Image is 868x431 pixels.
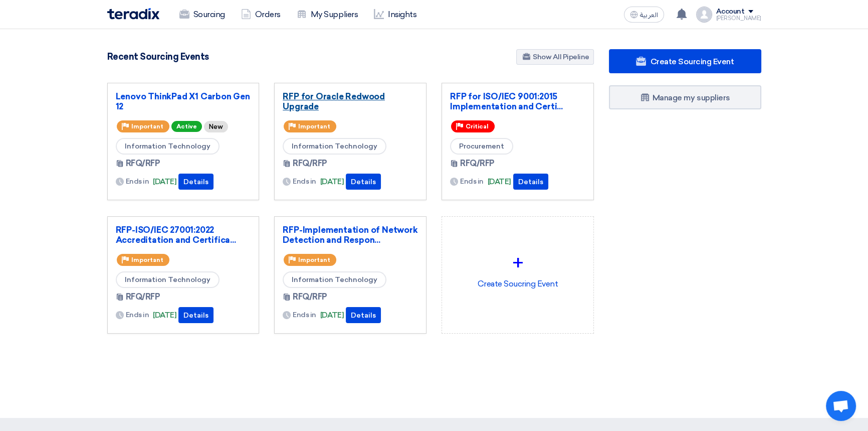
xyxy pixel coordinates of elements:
div: + [450,248,585,278]
span: Information Technology [283,271,386,288]
button: Details [178,174,213,190]
a: My Suppliers [289,4,366,26]
a: Show All Pipeline [516,49,594,65]
span: Ends in [460,176,484,187]
span: [DATE] [488,176,511,188]
span: Ends in [293,310,316,320]
button: العربية [624,7,664,23]
span: [DATE] [153,176,176,188]
span: Create Sourcing Event [650,57,734,66]
span: [DATE] [320,176,344,188]
img: profile_test.png [696,7,712,23]
a: RFP for Oracle Redwood Upgrade [283,91,418,111]
span: العربية [640,12,658,19]
span: Information Technology [116,271,220,288]
span: Important [131,256,163,263]
span: Procurement [450,138,513,155]
span: Critical [466,123,489,130]
span: Information Technology [116,138,220,155]
span: RFQ/RFP [460,158,495,170]
span: Important [131,123,163,130]
a: RFP for ISO/IEC 9001:2015 Implementation and Certi... [450,91,585,111]
button: Details [346,174,381,190]
div: New [204,121,228,132]
button: Details [513,174,548,190]
span: Important [298,256,330,263]
div: [PERSON_NAME] [716,16,761,21]
span: RFQ/RFP [126,158,160,170]
span: Ends in [126,176,149,187]
a: RFP-Implementation of Network Detection and Respon... [283,225,418,245]
span: Ends in [293,176,316,187]
span: [DATE] [320,310,344,321]
span: [DATE] [153,310,176,321]
a: Sourcing [171,4,233,26]
span: Active [171,121,202,132]
img: Teradix logo [107,8,159,20]
a: Open chat [826,391,856,421]
a: Lenovo ThinkPad X1 Carbon Gen 12 [116,91,251,111]
span: RFQ/RFP [293,158,327,170]
span: Ends in [126,310,149,320]
button: Details [178,307,213,323]
span: RFQ/RFP [126,291,160,303]
a: Manage my suppliers [609,85,761,109]
span: RFQ/RFP [293,291,327,303]
div: Account [716,8,745,16]
a: Orders [233,4,289,26]
a: Insights [366,4,424,26]
a: RFP-ISO/IEC 27001:2022 Accreditation and Certifica... [116,225,251,245]
span: Information Technology [283,138,386,155]
div: Create Soucring Event [450,225,585,313]
span: Important [298,123,330,130]
button: Details [346,307,381,323]
h4: Recent Sourcing Events [107,51,209,62]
